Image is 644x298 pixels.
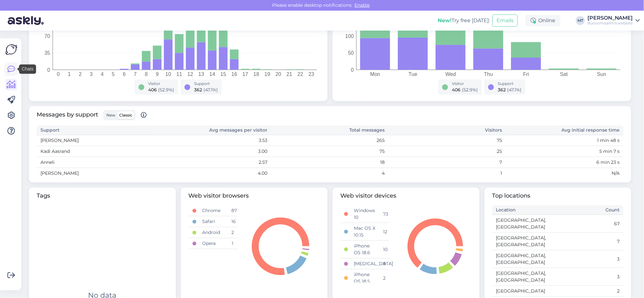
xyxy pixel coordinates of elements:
[210,71,215,77] tspan: 14
[345,33,354,39] tspan: 100
[309,71,314,77] tspan: 23
[492,14,518,27] button: Emails
[231,71,237,77] tspan: 16
[19,64,36,74] div: Chats
[203,87,218,93] span: ( 47.1 %)
[492,268,558,286] td: [GEOGRAPHIC_DATA], [GEOGRAPHIC_DATA]
[298,71,303,77] tspan: 22
[340,191,472,200] span: Web visitor devices
[37,168,154,179] td: [PERSON_NAME]
[220,71,226,77] tspan: 15
[148,87,157,93] span: 406
[484,71,493,77] tspan: Thu
[37,146,154,157] td: Kadi Aasrand
[525,15,560,26] div: Online
[37,110,147,120] span: Messages by support
[452,81,478,87] div: Visitor
[37,135,154,146] td: [PERSON_NAME]
[271,126,389,135] th: Total messages
[228,216,237,227] td: 16
[576,16,585,25] div: MT
[112,71,115,77] tspan: 5
[228,238,237,249] td: 1
[523,71,529,77] tspan: Fri
[389,146,506,157] td: 25
[275,71,281,77] tspan: 20
[380,269,389,287] td: 2
[350,223,379,241] td: Mac OS X 10.15
[158,87,174,93] span: ( 52.9 %)
[492,215,558,233] td: [GEOGRAPHIC_DATA], [GEOGRAPHIC_DATA]
[106,113,115,117] span: New
[370,71,380,77] tspan: Mon
[348,50,354,56] tspan: 50
[380,258,389,269] td: 9
[198,216,228,227] td: Safari
[156,71,159,77] tspan: 9
[154,135,271,146] td: 3.53
[506,168,623,179] td: N/A
[409,71,417,77] tspan: Tue
[154,157,271,168] td: 2.57
[176,71,182,77] tspan: 11
[558,233,623,250] td: 7
[492,205,558,215] th: Location
[380,223,389,241] td: 12
[154,168,271,179] td: 4.00
[194,81,218,87] div: Support
[189,191,320,200] span: Web visitor browsers
[507,87,522,93] span: ( 47.1 %)
[389,126,506,135] th: Visitors
[558,286,623,297] td: 2
[37,191,168,200] span: Tags
[37,157,154,168] td: Anneli
[506,146,623,157] td: 5 min 7 s
[90,71,93,77] tspan: 3
[597,71,606,77] tspan: Sun
[271,168,389,179] td: 4
[254,71,259,77] tspan: 18
[165,71,171,77] tspan: 10
[286,71,292,77] tspan: 21
[462,87,478,93] span: ( 52.9 %)
[492,191,624,200] span: Top locations
[558,205,623,215] th: Count
[198,205,228,216] td: Chrome
[506,135,623,146] td: 1 min 48 s
[37,126,154,135] th: Support
[350,258,379,269] td: [MEDICAL_DATA]
[44,50,50,56] tspan: 35
[145,71,148,77] tspan: 8
[492,286,558,297] td: [GEOGRAPHIC_DATA]
[198,238,228,249] td: Opera
[68,71,71,77] tspan: 1
[134,71,137,77] tspan: 7
[587,15,633,21] div: [PERSON_NAME]
[154,146,271,157] td: 3.00
[389,168,506,179] td: 1
[350,241,379,258] td: iPhone OS 18.6
[452,87,461,93] span: 406
[119,113,132,117] span: Classic
[558,215,623,233] td: 67
[194,87,202,93] span: 362
[506,157,623,168] td: 6 min 23 s
[44,33,50,39] tspan: 70
[350,205,379,223] td: Windows 10
[380,205,389,223] td: 73
[438,17,452,23] b: New!
[242,71,248,77] tspan: 17
[506,126,623,135] th: Avg initial response time
[587,15,640,26] a: [PERSON_NAME]Büroomaailm's website
[5,43,17,56] img: Askly Logo
[380,241,389,258] td: 10
[264,71,270,77] tspan: 19
[560,71,568,77] tspan: Sat
[79,71,82,77] tspan: 2
[492,250,558,268] td: [GEOGRAPHIC_DATA], [GEOGRAPHIC_DATA]
[498,81,522,87] div: Support
[351,67,354,73] tspan: 0
[438,17,490,24] div: Try free [DATE]:
[271,135,389,146] td: 265
[445,71,456,77] tspan: Wed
